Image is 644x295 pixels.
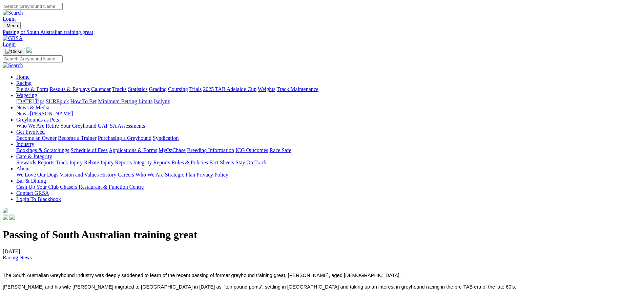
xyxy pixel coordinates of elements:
a: [DATE] Tips [16,98,44,104]
div: Industry [16,147,641,153]
h1: Passing of South Australian training great [3,228,641,241]
a: Statistics [128,86,148,92]
a: Who We Are [16,123,44,129]
a: Stewards Reports [16,160,54,165]
button: Toggle navigation [3,48,25,55]
a: Bar & Dining [16,178,46,184]
a: Contact GRSA [16,190,49,196]
a: Results & Replays [49,86,90,92]
a: Who We Are [136,172,164,178]
input: Search [3,3,63,10]
a: Become an Owner [16,135,57,141]
a: Grading [149,86,167,92]
a: Minimum Betting Limits [98,98,152,104]
div: About [16,172,641,178]
a: Injury Reports [100,160,132,165]
a: [PERSON_NAME] [30,111,73,116]
a: Trials [189,86,202,92]
a: Home [16,74,29,80]
a: Become a Trainer [58,135,97,141]
a: Breeding Information [187,147,234,153]
a: Racing [16,80,32,86]
a: Strategic Plan [165,172,195,178]
a: Get Involved [16,129,45,135]
div: Bar & Dining [16,184,641,190]
a: ICG Outcomes [235,147,268,153]
a: GAP SA Assessments [98,123,145,129]
a: We Love Our Dogs [16,172,58,178]
a: Schedule of Fees [70,147,107,153]
span: The South Australian Greyhound Industry was deeply saddened to learn of the recent passing of for... [3,273,401,278]
a: How To Bet [70,98,97,104]
img: logo-grsa-white.png [3,208,8,213]
a: Care & Integrity [16,153,52,159]
a: Rules & Policies [171,160,208,165]
span: Menu [7,23,18,28]
img: GRSA [3,35,23,41]
a: MyOzChase [159,147,186,153]
a: Bookings & Scratchings [16,147,69,153]
a: Syndication [153,135,179,141]
a: Fields & Form [16,86,48,92]
a: Retire Your Greyhound [46,123,97,129]
a: SUREpick [46,98,69,104]
span: [DATE] [3,248,32,260]
img: facebook.svg [3,215,8,220]
a: Applications & Forms [109,147,157,153]
div: Greyhounds as Pets [16,123,641,129]
input: Search [3,55,63,62]
a: Greyhounds as Pets [16,117,59,123]
a: About [16,166,30,171]
a: Tracks [112,86,127,92]
a: Passing of South Australian training great [3,29,641,35]
a: Cash Up Your Club [16,184,59,190]
a: News [16,111,28,116]
img: Search [3,10,23,16]
a: History [100,172,116,178]
a: Login [3,41,16,47]
a: Login To Blackbook [16,196,61,202]
img: Close [5,49,22,54]
a: Chasers Restaurant & Function Centre [60,184,144,190]
a: Vision and Values [60,172,99,178]
a: News & Media [16,105,49,110]
a: Wagering [16,92,37,98]
img: Search [3,62,23,69]
img: logo-grsa-white.png [26,48,32,53]
div: News & Media [16,111,641,117]
a: Stay On Track [235,160,267,165]
div: Get Involved [16,135,641,141]
a: Racing News [3,255,32,260]
a: Purchasing a Greyhound [98,135,151,141]
a: Coursing [168,86,188,92]
span: [PERSON_NAME] and his wife [PERSON_NAME] migrated to [GEOGRAPHIC_DATA] in [DATE] as ‘ten pound po... [3,284,516,290]
a: Track Maintenance [277,86,318,92]
div: Wagering [16,98,641,105]
a: 2025 TAB Adelaide Cup [203,86,256,92]
a: Calendar [91,86,111,92]
a: Industry [16,141,34,147]
a: Weights [258,86,275,92]
a: Fact Sheets [209,160,234,165]
a: Integrity Reports [133,160,170,165]
img: twitter.svg [9,215,15,220]
a: Isolynx [154,98,170,104]
a: Login [3,16,16,22]
div: Care & Integrity [16,160,641,166]
div: Racing [16,86,641,92]
button: Toggle navigation [3,22,21,29]
a: Race Safe [269,147,291,153]
a: Track Injury Rebate [56,160,99,165]
a: Careers [118,172,134,178]
a: Privacy Policy [196,172,228,178]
